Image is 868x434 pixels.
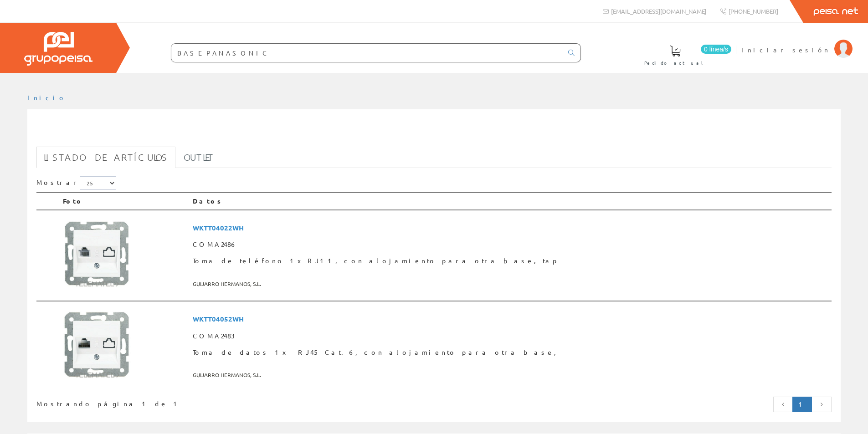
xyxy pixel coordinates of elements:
th: Datos [189,193,832,210]
span: COMA2483 [193,328,828,344]
label: Mostrar [36,176,116,190]
h1: BASE PANASONIC [36,124,832,142]
a: Listado de artículos [36,147,175,168]
img: Grupo Peisa [24,32,92,66]
span: WKTT04022WH [193,220,828,236]
a: Iniciar sesión [741,38,853,46]
a: Página anterior [773,397,793,412]
span: [EMAIL_ADDRESS][DOMAIN_NAME] [611,7,706,15]
span: WKTT04052WH [193,311,828,327]
input: Buscar ... [171,44,563,62]
th: Foto [59,193,189,210]
a: Inicio [27,93,66,102]
select: Mostrar [80,176,116,190]
span: Iniciar sesión [741,45,830,54]
div: Mostrando página 1 de 1 [36,396,360,408]
a: Página actual [792,397,812,412]
span: [PHONE_NUMBER] [729,7,778,15]
span: 0 línea/s [701,45,731,54]
a: Outlet [176,147,221,168]
a: Página siguiente [812,397,832,412]
img: Foto artículo Toma de datos 1x RJ45 Cat.6, con alojamiento para otra base, (150x150) [63,311,131,379]
img: Foto artículo Toma de teléfono 1xRJ11, con alojamiento para otra base, tap (148.8x150) [63,220,131,288]
span: GUIJARRO HERMANOS, S.L. [193,368,828,383]
span: Toma de teléfono 1xRJ11, con alojamiento para otra base, tap [193,253,828,269]
span: Toma de datos 1x RJ45 Cat.6, con alojamiento para otra base, [193,344,828,361]
span: Pedido actual [644,58,706,67]
span: COMA2486 [193,236,828,253]
span: GUIJARRO HERMANOS, S.L. [193,276,828,291]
